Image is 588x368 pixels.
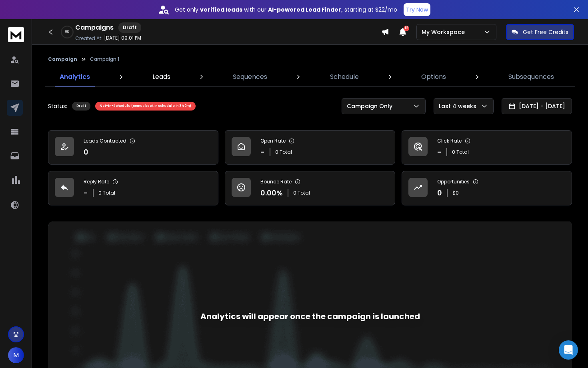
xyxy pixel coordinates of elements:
p: Options [421,72,446,82]
div: Open Intercom Messenger [559,340,578,360]
a: Leads [148,67,175,86]
p: Bounce Rate [260,179,292,185]
a: Schedule [325,67,364,86]
button: [DATE] - [DATE] [502,98,572,114]
p: Leads [152,72,170,82]
strong: AI-powered Lead Finder, [268,6,343,14]
p: Reply Rate [84,179,109,185]
a: Click Rate-0 Total [402,130,572,165]
p: Sequences [233,72,267,82]
p: Subsequences [508,72,554,82]
span: 12 [404,26,409,31]
p: 0 Total [275,149,292,155]
a: Reply Rate-0 Total [48,171,218,205]
img: logo [8,27,24,42]
div: Not-In-Schedule (comes back in schedule in 3h 0m) [95,102,196,111]
p: 0 Total [98,190,115,196]
p: - [84,187,88,199]
div: Analytics will appear once the campaign is launched [200,311,420,322]
p: Campaign 1 [90,56,119,62]
p: Last 4 weeks [439,102,480,110]
p: Analytics [60,72,90,82]
p: Try Now [406,6,428,14]
p: Campaign Only [347,102,396,110]
p: Status: [48,102,67,110]
a: Leads Contacted0 [48,130,218,165]
button: Campaign [48,56,77,62]
p: Schedule [330,72,359,82]
button: Get Free Credits [506,24,574,40]
p: - [437,147,442,158]
a: Analytics [55,67,95,86]
p: - [260,147,265,158]
p: 0 [84,147,88,158]
p: 0 Total [452,149,469,155]
a: Subsequences [504,67,559,86]
a: Sequences [228,67,272,86]
p: 0 [437,187,442,199]
button: Try Now [404,3,430,16]
h1: Campaigns [75,23,114,32]
p: Get only with our starting at $22/mo [175,6,397,14]
p: 0.00 % [260,187,283,199]
p: 0 % [65,30,69,34]
a: Opportunities0$0 [402,171,572,205]
p: [DATE] 09:01 PM [104,35,141,41]
p: Click Rate [437,138,462,144]
p: Leads Contacted [84,138,126,144]
p: Open Rate [260,138,286,144]
a: Bounce Rate0.00%0 Total [225,171,395,205]
p: Get Free Credits [523,28,568,36]
div: Draft [118,22,141,33]
strong: verified leads [200,6,242,14]
p: Opportunities [437,179,470,185]
div: Draft [72,102,90,111]
p: $ 0 [452,190,459,196]
button: M [8,347,24,363]
p: Created At: [75,35,102,42]
a: Open Rate-0 Total [225,130,395,165]
p: My Workspace [422,28,468,36]
p: 0 Total [293,190,310,196]
a: Options [416,67,451,86]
